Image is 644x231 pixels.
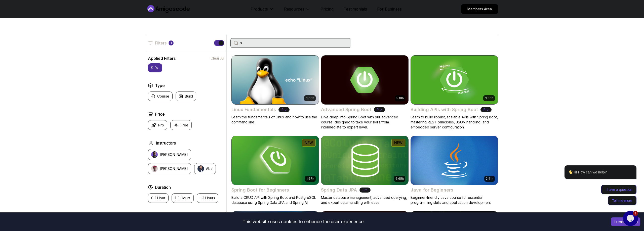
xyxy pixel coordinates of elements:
h2: Building APIs with Spring Boot [411,106,478,113]
p: 6.65h [395,177,404,181]
p: 1 [171,41,172,45]
p: Free [181,123,188,128]
h2: Advanced Spring Boot [321,106,371,113]
h2: Duration [155,184,171,190]
p: 2.41h [486,177,493,181]
img: Advanced Spring Boot card [321,56,408,104]
button: Free [170,120,192,130]
h2: Applied Filters [148,55,176,61]
p: 6.00h [306,96,314,100]
a: Java for Beginners card2.41hJava for BeginnersBeginner-friendly Java course for essential program... [411,136,498,205]
img: instructor img [151,151,158,158]
h2: Instructors [156,140,176,146]
p: Pro [278,107,290,112]
button: s [148,63,162,72]
p: Dive deep into Spring Boot with our advanced course, designed to take your skills from intermedia... [321,115,409,130]
button: instructor imgAbz [194,163,216,174]
h2: Price [155,111,165,117]
p: 3.30h [485,96,493,100]
button: instructor img[PERSON_NAME] [148,149,191,160]
button: Clear All [211,56,224,61]
p: 0-1 Hour [151,196,165,201]
p: Course [157,94,169,99]
p: Pro [359,188,371,193]
button: 0-1 Hour [148,193,169,203]
a: Linux Fundamentals card6.00hLinux FundamentalsProLearn the fundamentals of Linux and how to use t... [231,55,319,125]
p: NEW [394,140,403,145]
p: 5.18h [396,96,404,100]
p: NEW [305,140,313,145]
p: Beginner-friendly Java course for essential programming skills and application development [411,195,498,205]
img: Spring Data JPA card [321,136,408,185]
a: For Business [377,6,402,12]
button: instructor img[PERSON_NAME] [148,163,191,174]
a: Advanced Spring Boot card5.18hAdvanced Spring BootProDive deep into Spring Boot with our advanced... [321,55,409,130]
input: Search Java, React, Spring boot ... [240,40,348,45]
h2: Spring Boot for Beginners [231,187,289,194]
p: Filters [155,40,167,46]
button: Resources [284,6,310,16]
img: instructor img [151,165,158,172]
p: Build [185,94,193,99]
p: Learn to build robust, scalable APIs with Spring Boot, mastering REST principles, JSON handling, ... [411,115,498,130]
p: Pro [374,107,385,112]
p: Abz [206,166,213,171]
p: +3 Hours [200,196,215,201]
a: Testimonials [344,6,367,12]
p: s [151,65,153,70]
h2: Spring Data JPA [321,187,357,194]
h2: Java for Beginners [411,187,453,194]
button: Accept cookies [611,217,640,226]
button: +3 Hours [197,193,218,203]
button: Course [148,91,173,101]
p: Members Area [461,5,498,14]
p: [PERSON_NAME] [160,166,188,171]
p: Build a CRUD API with Spring Boot and PostgreSQL database using Spring Data JPA and Spring AI [231,195,319,205]
img: instructor img [197,165,204,172]
iframe: chat widget [623,211,639,226]
iframe: chat widget [548,120,639,208]
a: Spring Data JPA card6.65hNEWSpring Data JPAProMaster database management, advanced querying, and ... [321,136,409,205]
p: Learn the fundamentals of Linux and how to use the command line [231,115,319,125]
p: Resources [284,6,304,12]
img: Building APIs with Spring Boot card [411,56,498,104]
img: Spring Boot for Beginners card [232,136,319,185]
a: Building APIs with Spring Boot card3.30hBuilding APIs with Spring BootProLearn to build robust, s... [411,55,498,130]
h2: Linux Fundamentals [231,106,276,113]
button: Products [251,6,274,16]
p: 1-3 Hours [175,196,190,201]
button: 1-3 Hours [172,193,194,203]
h2: Type [155,82,165,88]
button: Build [176,91,196,101]
img: Linux Fundamentals card [232,56,319,104]
p: Master database management, advanced querying, and expert data handling with ease [321,195,409,205]
div: This website uses cookies to enhance the user experience. [4,216,603,227]
a: Members Area [461,4,498,14]
p: Products [251,6,268,12]
a: Spring Boot for Beginners card1.67hNEWSpring Boot for BeginnersBuild a CRUD API with Spring Boot ... [231,136,319,205]
p: Pro [158,123,164,128]
p: Pro [480,107,492,112]
p: 1.67h [306,177,314,181]
img: Java for Beginners card [411,136,498,185]
a: Pricing [320,6,334,12]
button: Pro [148,120,167,130]
p: [PERSON_NAME] [160,152,188,157]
